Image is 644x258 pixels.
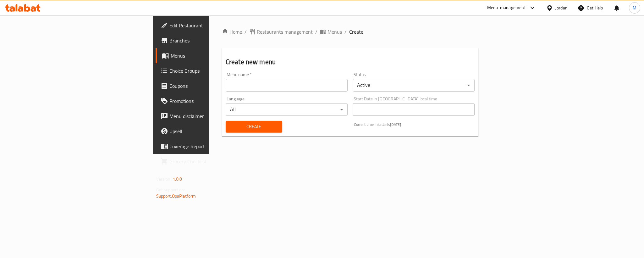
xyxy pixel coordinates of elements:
[315,28,317,36] li: /
[344,28,347,36] li: /
[156,48,261,63] a: Menus
[171,52,256,59] span: Menus
[156,192,196,200] a: Support.OpsPlatform
[320,28,342,36] a: Menus
[156,33,261,48] a: Branches
[353,79,475,92] div: Active
[226,79,348,92] input: Please enter Menu name
[354,122,475,127] p: Current time in Jordan is [DATE]
[173,175,182,183] span: 1.0.0
[169,143,256,150] span: Coverage Report
[169,127,256,135] span: Upsell
[169,22,256,29] span: Edit Restaurant
[249,28,313,36] a: Restaurants management
[156,93,261,109] a: Promotions
[226,103,348,116] div: All
[156,78,261,93] a: Coupons
[169,158,256,165] span: Grocery Checklist
[156,139,261,154] a: Coverage Report
[169,82,256,90] span: Coupons
[156,63,261,78] a: Choice Groups
[487,4,526,12] div: Menu-management
[257,28,313,36] span: Restaurants management
[226,57,475,67] h2: Create new menu
[349,28,363,36] span: Create
[169,97,256,105] span: Promotions
[169,112,256,120] span: Menu disclaimer
[633,4,636,11] span: M
[231,123,277,131] span: Create
[156,186,185,194] span: Get support on:
[222,28,479,36] nav: breadcrumb
[328,28,342,36] span: Menus
[156,109,261,124] a: Menu disclaimer
[555,4,568,11] div: Jordan
[156,124,261,139] a: Upsell
[226,121,282,132] button: Create
[156,175,172,183] span: Version:
[169,67,256,75] span: Choice Groups
[156,18,261,33] a: Edit Restaurant
[156,154,261,169] a: Grocery Checklist
[169,37,256,44] span: Branches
